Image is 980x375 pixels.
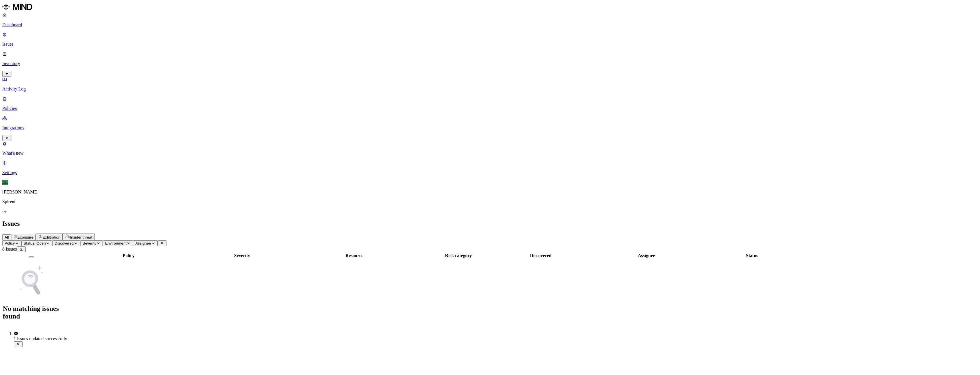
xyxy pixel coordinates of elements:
p: Dashboard [2,22,978,27]
a: Dashboard [2,13,978,27]
span: Severity [83,241,96,245]
a: Inventory [2,51,978,76]
span: Status: Open [24,241,46,245]
h2: Issues [2,220,978,227]
div: Resource [288,253,421,258]
p: Settings [2,170,978,175]
div: 1 issues updated successfully [14,336,978,341]
a: Issues [2,32,978,47]
a: Activity Log [2,77,978,92]
div: Discovered [496,253,585,258]
p: Activity Log [2,86,978,92]
span: Exfiltration [43,235,60,239]
span: Assignee [135,241,151,245]
span: 8 Issues [2,247,17,251]
a: Policies [2,96,978,111]
img: MIND [2,2,32,11]
a: What's new [2,141,978,156]
img: NoSearchResult.svg [14,264,49,298]
span: Discovered [55,241,74,245]
button: Select all [29,256,34,258]
div: Risk category [422,253,495,258]
p: Policies [2,106,978,111]
span: EL [2,180,8,185]
span: All [5,235,9,239]
a: Integrations [2,116,978,140]
div: Severity [197,253,287,258]
p: What's new [2,151,978,156]
p: Inventory [2,61,978,66]
span: Environment [105,241,126,245]
a: MIND [2,2,978,13]
span: Insider threat [70,235,92,239]
p: Integrations [2,125,978,130]
div: Policy [61,253,196,258]
span: Exposure [17,235,33,239]
div: Assignee [587,253,706,258]
h1: No matching issues found [3,305,60,320]
span: Policy [5,241,15,245]
p: Spirent [2,199,978,204]
p: Issues [2,42,978,47]
a: Settings [2,160,978,175]
div: Notifications (F8) [2,331,978,347]
div: Status [707,253,797,258]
